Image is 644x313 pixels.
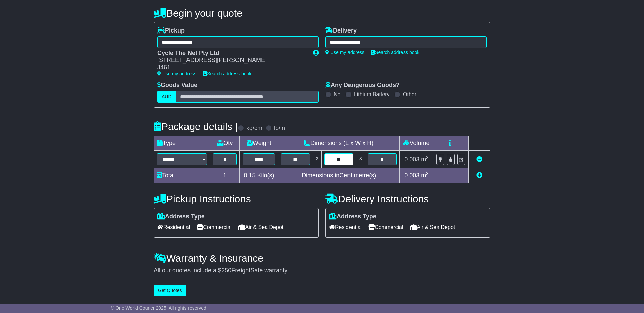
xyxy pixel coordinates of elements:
[157,213,205,221] label: Address Type
[325,50,364,55] a: Use my address
[421,156,429,163] span: m
[238,222,284,232] span: Air & Sea Depot
[476,172,482,179] a: Add new item
[274,125,285,132] label: lb/in
[278,136,400,150] td: Dimensions (L x W x H)
[154,121,238,132] h4: Package details |
[157,222,190,232] span: Residential
[404,172,419,179] span: 0.003
[426,171,429,176] sup: 3
[426,155,429,160] sup: 3
[157,82,197,89] label: Goods Value
[157,50,306,57] div: Cycle The Net Pty Ltd
[154,193,319,204] h4: Pickup Instructions
[240,168,278,183] td: Kilo(s)
[278,168,400,183] td: Dimensions in Centimetre(s)
[399,136,433,150] td: Volume
[154,168,210,183] td: Total
[354,91,390,98] label: Lithium Battery
[313,150,321,168] td: x
[210,168,240,183] td: 1
[410,222,455,232] span: Air & Sea Depot
[325,82,400,89] label: Any Dangerous Goods?
[221,267,231,274] span: 250
[154,136,210,150] td: Type
[203,71,251,76] a: Search address book
[154,267,490,274] div: All our quotes include a $ FreightSafe warranty.
[404,156,419,163] span: 0.003
[329,213,376,221] label: Address Type
[154,8,490,19] h4: Begin your quote
[403,91,416,98] label: Other
[157,57,306,64] div: [STREET_ADDRESS][PERSON_NAME]
[325,27,357,35] label: Delivery
[329,222,362,232] span: Residential
[210,136,240,150] td: Qty
[368,222,403,232] span: Commercial
[157,91,176,103] label: AUD
[476,156,482,163] a: Remove this item
[246,125,262,132] label: kg/cm
[240,136,278,150] td: Weight
[157,71,196,76] a: Use my address
[334,91,340,98] label: No
[111,305,208,311] span: © One World Courier 2025. All rights reserved.
[325,193,490,204] h4: Delivery Instructions
[244,172,255,179] span: 0.15
[154,253,490,264] h4: Warranty & Insurance
[154,285,186,296] button: Get Quotes
[197,222,231,232] span: Commercial
[421,172,429,179] span: m
[157,64,306,71] div: J461
[157,27,185,35] label: Pickup
[371,50,419,55] a: Search address book
[356,150,365,168] td: x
